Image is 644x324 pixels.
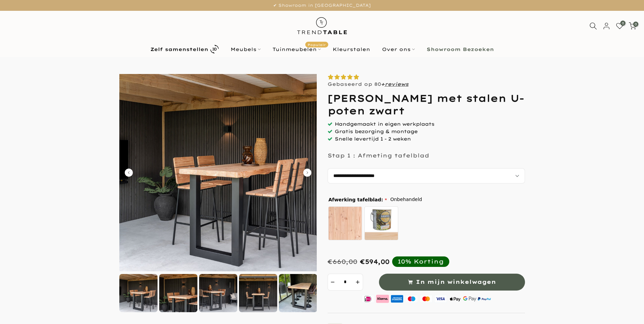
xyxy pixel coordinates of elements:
[379,274,525,291] button: In mijn winkelwagen
[328,274,338,291] button: decrement
[328,92,525,117] h1: [PERSON_NAME] met stalen U-poten zwart
[390,195,422,204] span: Onbehandeld
[633,22,638,27] span: 0
[421,45,500,53] a: Showroom Bezoeken
[338,274,353,291] input: Quantity
[8,2,636,9] p: ✔ Showroom in [GEOGRAPHIC_DATA]
[335,128,418,134] span: Gratis bezorging & montage
[629,22,636,30] a: 0
[416,277,496,287] span: In mijn winkelwagen
[329,197,387,202] span: Afwerking tafelblad:
[616,22,623,30] a: 0
[328,258,357,266] div: €660,00
[335,121,434,127] span: Handgemaakt in eigen werkplaats
[376,45,421,53] a: Over ons
[328,168,525,183] select: autocomplete="off"
[327,45,376,53] a: Kleurstalen
[224,45,266,53] a: Meubels
[303,169,311,177] button: Carousel Next Arrow
[125,169,133,177] button: Carousel Back Arrow
[150,47,208,52] b: Zelf samenstellen
[328,81,409,87] p: Gebaseerd op 80
[292,11,352,41] img: trend-table
[385,81,409,87] a: reviews
[305,42,328,47] span: Populair
[159,274,197,312] img: Douglas bartafel met stalen U-poten zwart
[199,274,237,312] img: Douglas bartafel met stalen U-poten zwart
[335,136,411,142] span: Snelle levertijd 1 - 2 weken
[119,274,158,312] img: Douglas bartafel met stalen U-poten zwart
[119,74,317,271] img: Douglas bartafel met stalen U-poten zwart
[144,43,224,55] a: Zelf samenstellen
[620,21,625,26] span: 0
[353,274,363,291] button: increment
[360,258,389,266] div: €594,00
[381,81,385,87] strong: +
[239,274,277,312] img: Douglas bartafel met stalen U-poten zwart
[279,274,317,312] img: Douglas bartafel met stalen U-poten zwart gepoedercoat
[398,258,444,265] div: 10% Korting
[328,152,429,159] p: Stap 1 : Afmeting tafelblad
[427,47,494,52] b: Showroom Bezoeken
[266,45,327,53] a: TuinmeubelenPopulair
